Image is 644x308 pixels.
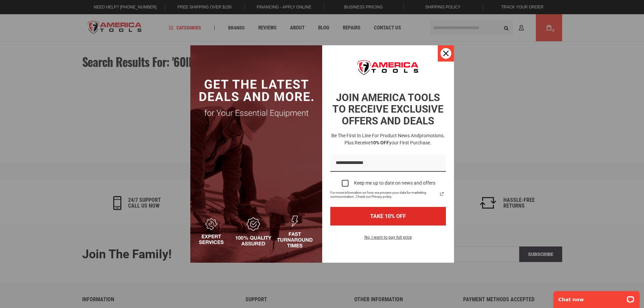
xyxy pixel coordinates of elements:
iframe: LiveChat chat widget [549,287,644,308]
span: For more information on how we process your data for marketing communication. Check our Privacy p... [330,191,438,199]
svg: close icon [443,51,449,56]
h3: Be the first in line for product news and [329,132,447,146]
strong: 10% OFF [371,140,389,145]
strong: JOIN AMERICA TOOLS TO RECEIVE EXCLUSIVE OFFERS AND DEALS [332,92,444,127]
div: Keep me up to date on news and offers [354,180,435,186]
a: Read our Privacy Policy [438,190,446,198]
button: No, I want to pay full price [359,234,417,245]
button: TAKE 10% OFF [330,207,446,226]
input: Email field [330,155,446,172]
button: Close [438,45,454,62]
svg: link icon [438,190,446,198]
